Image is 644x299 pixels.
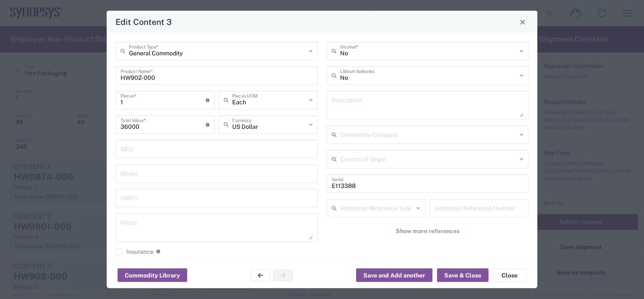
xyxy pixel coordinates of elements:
[437,269,488,282] button: Save & Close
[115,248,153,255] label: Insurance
[356,269,432,282] button: Save and Add another
[396,227,459,235] span: Show more references
[493,269,526,282] button: Close
[118,269,187,282] button: Commodity Library
[115,16,172,28] h4: Edit Content 3
[517,16,529,28] button: Close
